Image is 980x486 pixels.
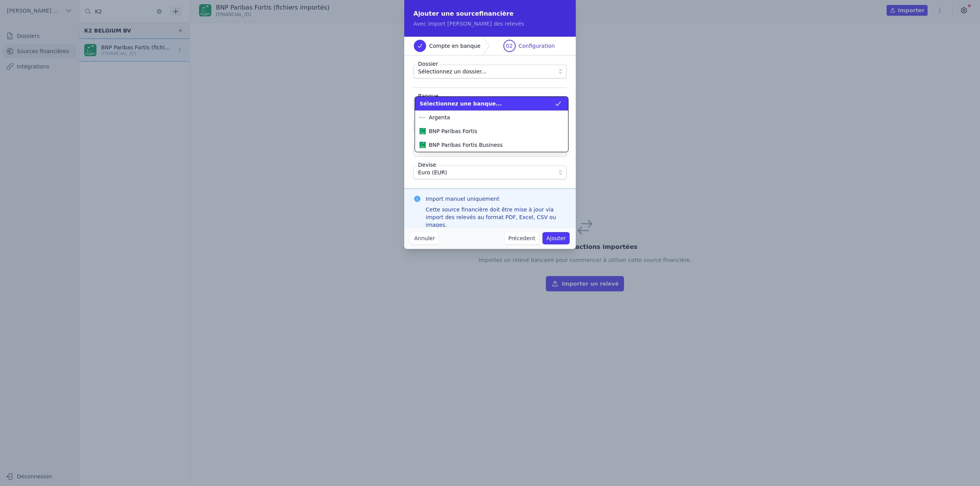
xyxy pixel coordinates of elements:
span: BNP Paribas Fortis Business [429,141,503,149]
span: BNP Paribas Fortis [429,127,477,135]
span: Argenta [429,114,450,121]
img: BNP_BE_BUSINESS_GEBABEBB.png [420,128,426,134]
img: BNP_BE_BUSINESS_GEBABEBB.png [420,142,426,148]
img: ARGENTA_ARSPBE22.png [420,114,426,120]
span: Sélectionnez une banque... [420,100,502,107]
